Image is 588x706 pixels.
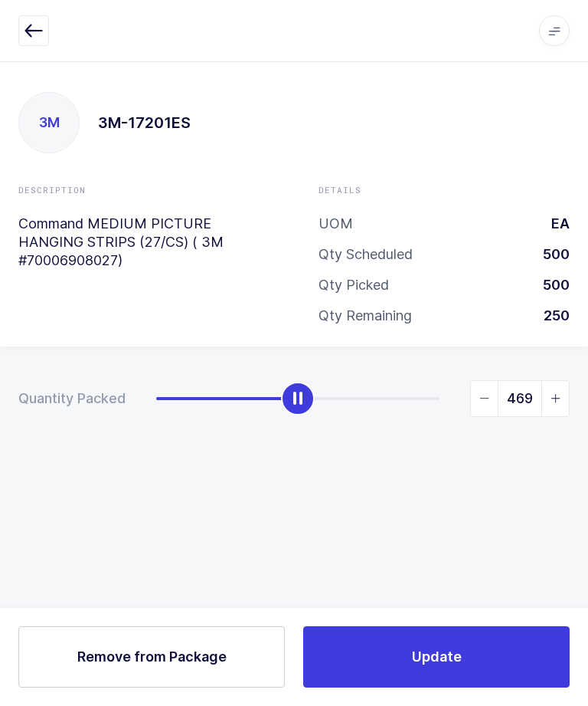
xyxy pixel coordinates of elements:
button: Update [303,626,570,688]
div: Qty Scheduled [318,245,413,264]
div: Description [18,184,269,196]
div: 500 [531,276,570,294]
div: 500 [531,245,570,264]
span: Update [412,647,462,666]
div: Qty Remaining [318,307,412,325]
h1: 3M-17201ES [98,110,191,135]
div: Details [318,184,570,196]
div: Qty Picked [318,276,389,294]
button: Remove from Package [18,626,285,688]
span: Remove from Package [77,647,227,666]
div: 3M [19,93,79,153]
p: Command MEDIUM PICTURE HANGING STRIPS (27/CS) ( 3M #70006908027) [18,215,269,270]
div: 250 [531,307,570,325]
div: slider between 0 and 500 [156,380,570,417]
div: UOM [318,215,353,233]
div: Quantity Packed [18,389,126,408]
div: EA [539,215,570,233]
